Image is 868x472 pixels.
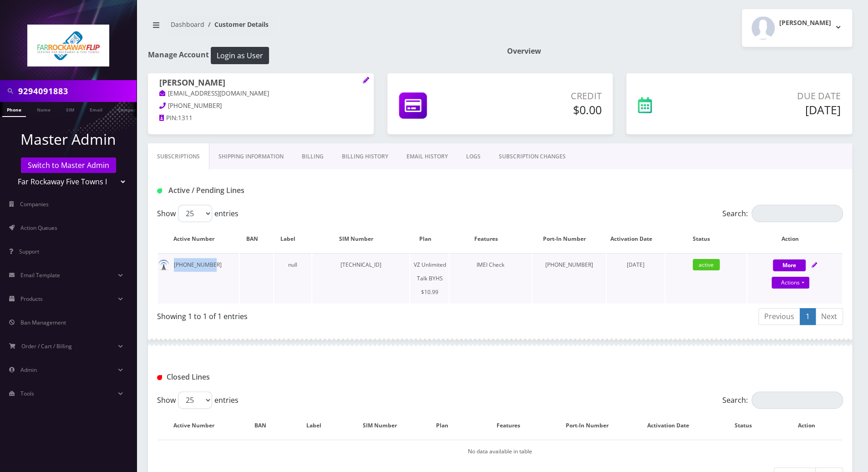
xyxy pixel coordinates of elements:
[19,248,39,255] span: Support
[171,20,204,29] a: Dashboard
[178,114,193,122] span: 1311
[204,20,269,29] li: Customer Details
[20,295,43,303] span: Products
[693,259,720,270] span: active
[410,226,449,252] th: Plan: activate to sort column ascending
[61,102,79,116] a: SIM
[27,25,109,66] img: Far Rockaway Five Towns Flip
[274,253,311,304] td: null
[158,226,239,252] th: Active Number: activate to sort column ascending
[717,412,779,439] th: Status: activate to sort column ascending
[747,226,842,252] th: Action: activate to sort column ascending
[148,15,493,41] nav: breadcrumb
[158,259,169,271] img: default.png
[293,143,333,170] a: Billing
[333,143,397,170] a: Billing History
[21,157,116,173] a: Switch to Master Admin
[20,200,49,208] span: Companies
[209,50,269,60] a: Login as User
[489,89,601,103] p: Credit
[157,307,493,322] div: Showing 1 to 1 of 1 entries
[157,205,239,222] label: Show entries
[772,277,809,289] a: Actions
[457,143,490,170] a: LOGS
[113,102,144,116] a: Company
[532,253,606,304] td: [PHONE_NUMBER]
[209,143,293,170] a: Shipping Information
[148,47,493,64] h1: Manage Account
[751,205,843,222] input: Search:
[312,253,409,304] td: [TECHNICAL_ID]
[20,319,66,326] span: Ban Management
[489,103,601,117] h5: $0.00
[158,440,842,463] td: No data available in table
[800,308,816,325] a: 1
[629,412,716,439] th: Activation Date: activate to sort column ascending
[148,143,209,170] a: Subscriptions
[168,102,222,110] span: [PHONE_NUMBER]
[211,47,269,64] button: Login as User
[20,224,57,232] span: Action Queues
[157,188,162,193] img: Active / Pending Lines
[722,205,843,222] label: Search:
[347,412,421,439] th: SIM Number: activate to sort column ascending
[159,89,269,98] a: [EMAIL_ADDRESS][DOMAIN_NAME]
[779,19,831,27] h2: [PERSON_NAME]
[157,391,239,409] label: Show entries
[240,412,289,439] th: BAN: activate to sort column ascending
[450,226,531,252] th: Features: activate to sort column ascending
[710,103,841,117] h5: [DATE]
[607,226,665,252] th: Activation Date: activate to sort column ascending
[815,308,843,325] a: Next
[85,102,107,116] a: Email
[710,89,841,103] p: Due Date
[290,412,346,439] th: Label: activate to sort column ascending
[158,253,239,304] td: [PHONE_NUMBER]
[422,412,472,439] th: Plan: activate to sort column ascending
[410,253,449,304] td: VZ Unlimited Talk BYHS $10.99
[157,375,162,380] img: Closed Lines
[397,143,457,170] a: EMAIL HISTORY
[20,390,34,397] span: Tools
[274,226,311,252] th: Label: activate to sort column ascending
[312,226,409,252] th: SIM Number: activate to sort column ascending
[159,78,362,89] h1: [PERSON_NAME]
[32,102,55,116] a: Name
[157,186,376,195] h1: Active / Pending Lines
[665,226,746,252] th: Status: activate to sort column ascending
[18,82,134,100] input: Search in Company
[158,412,239,439] th: Active Number: activate to sort column descending
[2,102,26,117] a: Phone
[240,226,273,252] th: BAN: activate to sort column ascending
[773,259,806,271] button: More
[157,373,376,381] h1: Closed Lines
[507,47,853,56] h1: Overview
[532,226,606,252] th: Port-In Number: activate to sort column ascending
[722,391,843,409] label: Search:
[178,391,212,409] select: Showentries
[751,391,843,409] input: Search:
[21,342,72,350] span: Order / Cart / Billing
[178,205,212,222] select: Showentries
[20,366,37,374] span: Admin
[490,143,575,170] a: SUBSCRIPTION CHANGES
[20,271,60,279] span: Email Template
[758,308,800,325] a: Previous
[742,9,852,47] button: [PERSON_NAME]
[627,261,645,269] span: [DATE]
[780,412,842,439] th: Action : activate to sort column ascending
[554,412,628,439] th: Port-In Number: activate to sort column ascending
[450,258,531,272] div: IMEI Check
[159,114,178,123] a: PIN:
[472,412,553,439] th: Features: activate to sort column ascending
